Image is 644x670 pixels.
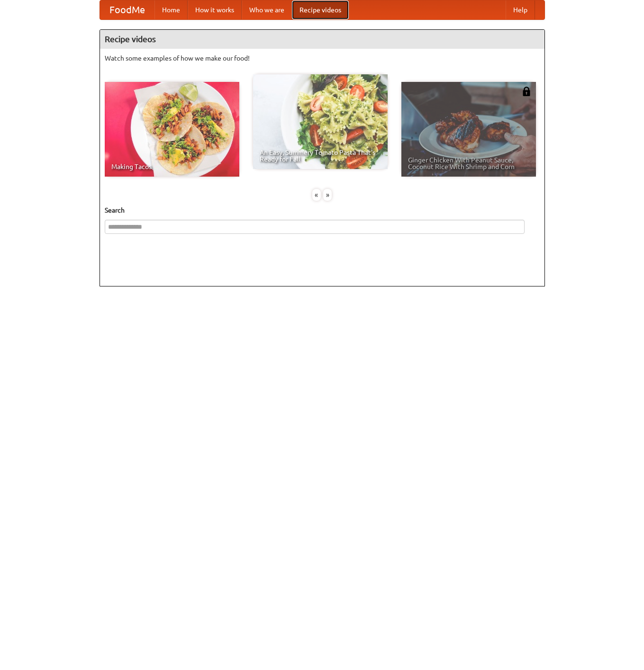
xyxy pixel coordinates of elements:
span: Making Tacos [111,163,233,170]
div: » [323,189,332,201]
a: How it works [188,0,242,19]
p: Watch some examples of how we make our food! [105,54,540,63]
a: An Easy, Summery Tomato Pasta That's Ready for Fall [253,74,388,169]
img: 483408.png [522,87,531,96]
a: Recipe videos [292,0,349,19]
a: Home [154,0,188,19]
a: FoodMe [100,0,154,19]
h5: Search [105,205,540,215]
div: « [312,189,321,201]
a: Help [506,0,535,19]
a: Making Tacos [105,82,239,177]
span: An Easy, Summery Tomato Pasta That's Ready for Fall [260,149,381,162]
a: Who we are [242,0,292,19]
h4: Recipe videos [100,30,544,49]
